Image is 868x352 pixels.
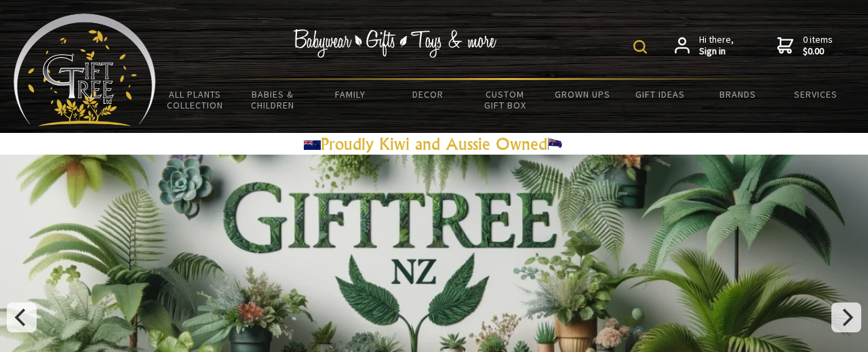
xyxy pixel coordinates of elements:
img: product search [633,40,647,54]
a: Grown Ups [544,80,621,109]
button: Previous [7,302,37,332]
strong: $0.00 [803,45,833,58]
span: 0 items [803,33,833,58]
strong: Sign in [699,45,734,58]
img: Babywear - Gifts - Toys & more [293,29,496,58]
a: Proudly Kiwi and Aussie Owned [304,134,564,154]
a: Decor [389,80,466,109]
button: Next [831,302,861,332]
a: Services [777,80,854,109]
span: Hi there, [699,34,734,58]
a: Custom Gift Box [467,80,544,119]
a: All Plants Collection [156,80,233,119]
a: Hi there,Sign in [675,34,734,58]
a: Babies & Children [233,80,311,119]
a: Family [311,80,389,109]
a: Brands [699,80,776,109]
a: Gift Ideas [622,80,699,109]
a: 0 items$0.00 [777,34,833,58]
img: Babyware - Gifts - Toys and more... [14,14,156,126]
